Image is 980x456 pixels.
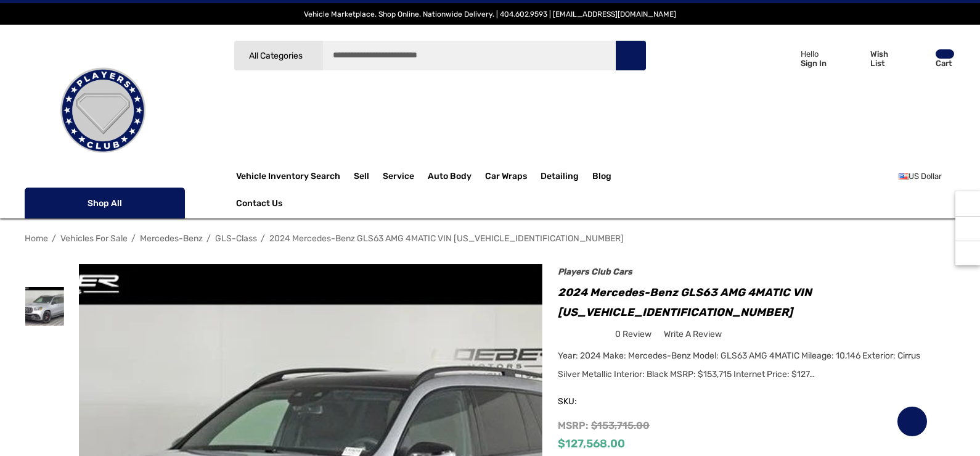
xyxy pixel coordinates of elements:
[60,233,128,244] a: Vehicles For Sale
[304,51,314,60] svg: Icon Arrow Down
[541,171,579,184] span: Detailing
[801,49,827,59] p: Hello
[41,49,165,172] img: Players Club | Cars For Sale
[236,198,282,212] a: Contact Us
[904,37,955,85] a: Cart with 0 items
[25,287,64,326] img: For Sale: 2024 Mercedes-Benz GLS63 AMG 4MATIC VIN 4JGFF8KE1RB122928
[354,171,369,184] span: Sell
[762,37,833,80] a: Sign in
[905,415,920,429] svg: Wish List
[592,171,611,184] a: Blog
[383,171,414,184] span: Service
[163,199,171,207] svg: Icon Arrow Down
[25,188,185,218] p: Shop All
[962,222,974,234] svg: Social Media
[383,164,428,189] a: Service
[910,50,928,67] svg: Review Your Cart
[664,326,722,342] a: Write a Review
[304,10,676,19] span: Vehicle Marketplace. Shop Online. Nationwide Delivery. | 404.602.9593 | [EMAIL_ADDRESS][DOMAIN_NAME]
[558,350,920,379] span: Year: 2024 Make: Mercedes-Benz Model: GLS63 AMG 4MATIC Mileage: 10,146 Exterior: Cirrus Silver Me...
[897,406,928,437] a: Wish List
[541,164,592,189] a: Detailing
[870,49,903,68] p: Wish List
[558,267,632,277] a: Players Club Cars
[777,49,794,67] svg: Icon User Account
[558,420,589,431] span: MSRP:
[936,59,954,68] p: Cart
[615,326,651,342] span: 0 review
[664,329,722,340] span: Write a Review
[234,40,323,71] a: All Categories Icon Arrow Down Icon Arrow Up
[428,171,472,184] span: Auto Body
[249,51,303,61] span: All Categories
[269,233,624,244] a: 2024 Mercedes-Benz GLS63 AMG 4MATIC VIN [US_VEHICLE_IDENTIFICATION_NUMBER]
[844,51,864,68] svg: Wish List
[558,437,625,450] span: $127,568.00
[236,171,340,184] a: Vehicle Inventory Search
[938,232,955,244] a: Next
[354,164,383,189] a: Sell
[962,197,974,210] svg: Recently Viewed
[428,164,485,189] a: Auto Body
[899,164,955,189] a: USD
[38,196,57,210] svg: Icon Line
[955,247,980,259] svg: Top
[919,232,936,244] a: Previous
[801,59,827,68] p: Sign In
[215,233,257,244] a: GLS-Class
[839,37,904,80] a: Wish List Wish List
[591,420,650,431] span: $153,715.00
[25,228,955,249] nav: Breadcrumb
[615,40,646,71] button: Search
[485,164,541,189] a: Car Wraps
[558,283,928,322] h1: 2024 Mercedes-Benz GLS63 AMG 4MATIC VIN [US_VEHICLE_IDENTIFICATION_NUMBER]
[558,393,619,410] span: SKU:
[485,171,527,184] span: Car Wraps
[140,233,203,244] a: Mercedes-Benz
[25,233,48,244] a: Home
